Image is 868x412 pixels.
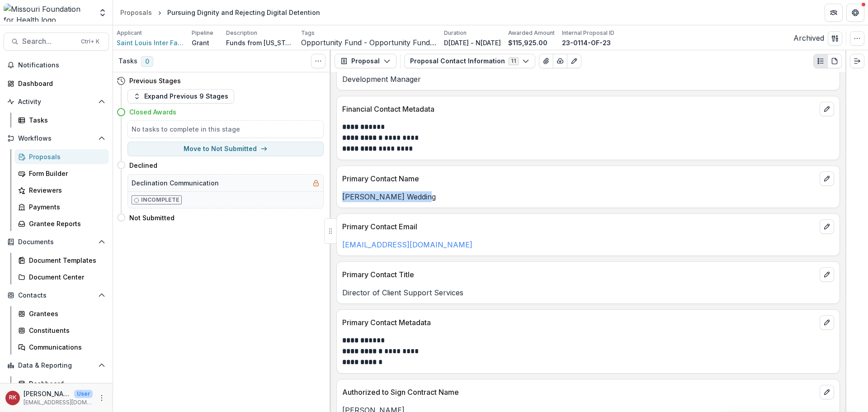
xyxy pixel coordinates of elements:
[4,358,109,373] button: Open Data & Reporting
[14,306,109,321] a: Grantees
[508,29,555,37] p: Awarded Amount
[342,269,816,280] p: Primary Contact Title
[18,362,94,369] span: Data & Reporting
[29,115,102,125] div: Tasks
[14,199,109,214] a: Payments
[96,4,109,22] button: Open entity switcher
[4,4,93,22] img: Missouri Foundation for Health logo
[301,38,437,47] span: Opportunity Fund - Opportunity Fund - Grants/Contracts
[141,56,153,67] span: 0
[342,387,816,398] p: Authorized to Sign Contract Name
[342,104,816,114] p: Financial Contact Metadata
[29,219,102,228] div: Grantee Reports
[192,38,209,47] p: Grant
[18,98,94,106] span: Activity
[117,6,324,19] nav: breadcrumb
[117,6,156,19] a: Proposals
[129,213,175,223] h4: Not Submitted
[311,54,325,68] button: Toggle View Cancelled Tasks
[74,390,93,398] p: User
[117,38,184,47] a: Saint Louis Inter Faith Committee on [GEOGRAPHIC_DATA]
[539,54,553,68] button: View Attached Files
[14,376,109,391] a: Dashboard
[444,29,467,37] p: Duration
[29,342,102,352] div: Communications
[827,54,842,68] button: PDF view
[18,238,94,246] span: Documents
[850,54,864,68] button: Expand right
[14,270,109,284] a: Document Center
[4,235,109,249] button: Open Documents
[18,135,94,142] span: Workflows
[29,169,102,178] div: Form Builder
[9,395,16,401] div: Renee Klann
[24,389,71,398] p: [PERSON_NAME]
[562,38,611,47] p: 23-0114-OF-23
[508,38,547,47] p: $115,925.00
[820,102,834,116] button: edit
[141,196,179,204] p: Incomplete
[167,8,320,17] div: Pursuing Dignity and Rejecting Digital Detention
[14,323,109,338] a: Constituents
[793,34,824,43] span: Archived
[226,29,257,37] p: Description
[567,54,581,68] button: Edit as form
[18,292,94,299] span: Contacts
[335,54,396,68] button: Proposal
[29,185,102,195] div: Reviewers
[825,4,843,22] button: Partners
[4,288,109,303] button: Open Contacts
[444,38,501,47] p: D[DATE] - N[DATE]
[14,340,109,355] a: Communications
[846,4,864,22] button: Get Help
[813,54,828,68] button: Plaintext view
[29,309,102,318] div: Grantees
[29,272,102,282] div: Document Center
[14,253,109,268] a: Document Templates
[129,161,157,170] h4: Declined
[342,191,834,202] p: [PERSON_NAME] Wedding
[562,29,614,37] p: Internal Proposal ID
[29,202,102,212] div: Payments
[342,74,834,85] p: Development Manager
[820,385,834,399] button: edit
[96,393,107,403] button: More
[18,79,102,88] div: Dashboard
[29,256,102,265] div: Document Templates
[14,216,109,231] a: Grantee Reports
[342,317,816,328] p: Primary Contact Metadata
[14,183,109,198] a: Reviewers
[14,149,109,164] a: Proposals
[29,326,102,335] div: Constituents
[820,171,834,186] button: edit
[342,221,816,232] p: Primary Contact Email
[301,29,315,37] p: Tags
[127,142,324,156] button: Move to Not Submitted
[4,95,109,109] button: Open Activity
[24,398,93,407] p: [EMAIL_ADDRESS][DOMAIN_NAME]
[14,166,109,181] a: Form Builder
[14,113,109,128] a: Tasks
[132,124,320,134] h5: No tasks to complete in this stage
[4,58,109,72] button: Notifications
[79,37,101,47] div: Ctrl + K
[192,29,213,37] p: Pipeline
[118,57,137,65] h3: Tasks
[4,76,109,91] a: Dashboard
[820,315,834,330] button: edit
[132,178,219,188] h5: Declination Communication
[4,131,109,146] button: Open Workflows
[120,8,152,17] div: Proposals
[342,287,834,298] p: Director of Client Support Services
[129,107,176,117] h4: Closed Awards
[29,379,102,388] div: Dashboard
[226,38,294,47] p: Funds from [US_STATE] Foundation for Health will be used to create a regional project that engage...
[342,173,816,184] p: Primary Contact Name
[4,33,109,51] button: Search...
[129,76,181,85] h4: Previous Stages
[29,152,102,161] div: Proposals
[117,29,142,37] p: Applicant
[18,62,105,69] span: Notifications
[22,37,75,46] span: Search...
